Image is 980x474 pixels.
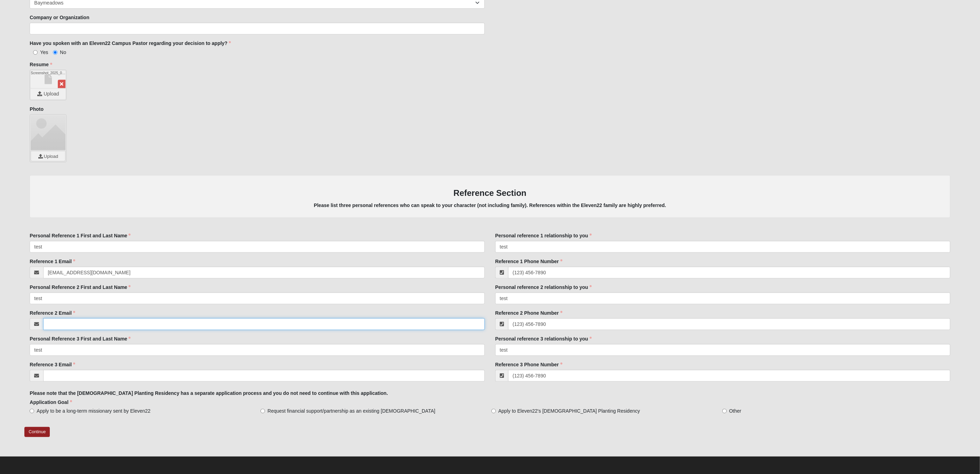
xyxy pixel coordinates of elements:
[30,284,131,291] label: Personal Reference 2 First and Last Name
[30,409,34,413] input: Apply to be a long-term missionary sent by Eleven22
[31,71,65,88] a: Screenshot_2025_09_05_at_1.57.16_PM.png
[30,309,75,316] label: Reference 2 Email
[30,14,89,21] label: Company or Organization
[495,309,562,316] label: Reference 2 Phone Number
[24,427,50,437] a: Continue
[495,258,562,265] label: Reference 1 Phone Number
[495,232,592,239] label: Personal reference 1 relationship to you
[40,49,48,55] span: Yes
[267,407,435,414] span: Request financial support/partnership as an existing [DEMOGRAPHIC_DATA]
[495,335,592,342] label: Personal reference 3 relationship to you
[60,49,66,55] span: No
[33,50,38,55] input: Yes
[30,399,72,406] label: Application Goal
[30,61,52,68] label: Resume
[495,361,562,368] label: Reference 3 Phone Number
[729,407,741,414] span: Other
[30,335,131,342] label: Personal Reference 3 First and Last Name
[37,188,943,198] h3: Reference Section
[53,50,57,55] input: No
[30,106,44,113] label: Photo
[30,361,75,368] label: Reference 3 Email
[30,40,231,47] label: Have you spoken with an Eleven22 Campus Pastor regarding your decision to apply?
[30,390,950,396] h5: Please note that the [DEMOGRAPHIC_DATA] Planting Residency has a separate application process and...
[260,409,265,413] input: Request financial support/partnership as an existing [DEMOGRAPHIC_DATA]
[30,258,75,265] label: Reference 1 Email
[491,409,496,413] input: Apply to Eleven22's [DEMOGRAPHIC_DATA] Planting Residency
[37,407,150,414] span: Apply to be a long-term missionary sent by Eleven22
[498,407,640,414] span: Apply to Eleven22's [DEMOGRAPHIC_DATA] Planting Residency
[58,80,65,88] a: Remove File
[30,232,131,239] label: Personal Reference 1 First and Last Name
[37,202,943,208] h5: Please list three personal references who can speak to your character (not including family). Ref...
[722,409,727,413] input: Other
[495,284,592,291] label: Personal reference 2 relationship to you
